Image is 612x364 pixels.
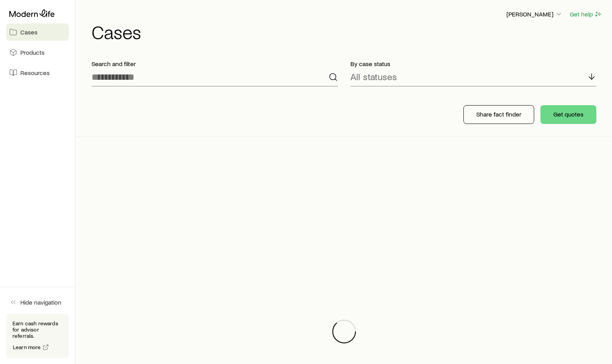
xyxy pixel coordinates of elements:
[6,64,69,81] a: Resources
[350,60,597,68] p: By case status
[92,22,603,41] h1: Cases
[13,344,41,350] span: Learn more
[20,48,45,56] span: Products
[569,10,603,19] button: Get help
[6,294,69,311] button: Hide navigation
[506,10,563,19] button: [PERSON_NAME]
[20,28,38,36] span: Cases
[92,60,338,68] p: Search and filter
[20,298,61,306] span: Hide navigation
[6,314,69,358] div: Earn cash rewards for advisor referrals.Learn more
[463,105,534,124] button: Share fact finder
[476,110,521,118] p: Share fact finder
[350,71,397,82] p: All statuses
[13,320,63,339] p: Earn cash rewards for advisor referrals.
[20,69,50,77] span: Resources
[540,105,596,124] button: Get quotes
[506,10,563,18] p: [PERSON_NAME]
[6,44,69,61] a: Products
[6,23,69,41] a: Cases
